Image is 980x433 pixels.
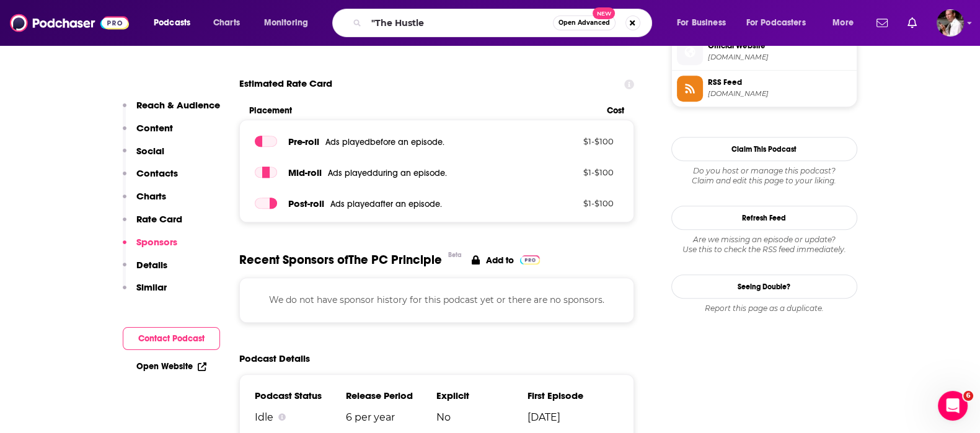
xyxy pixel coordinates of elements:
[136,145,164,157] p: Social
[123,190,166,213] button: Charts
[136,213,182,225] p: Rate Card
[677,39,852,65] a: Official Website[DOMAIN_NAME]
[136,99,220,111] p: Reach & Audience
[154,14,190,32] span: Podcasts
[677,76,852,102] a: RSS Feed[DOMAIN_NAME]
[824,13,869,33] button: open menu
[533,136,614,146] p: $ 1 - $ 100
[330,199,441,209] span: Ads played after an episode .
[123,236,177,259] button: Sponsors
[123,213,182,236] button: Rate Card
[671,235,857,255] div: Are we missing an episode or update? Use this to check the RSS feed immediately.
[123,259,167,282] button: Details
[288,198,324,209] span: Post -roll
[239,72,332,95] span: Estimated Rate Card
[677,14,726,32] span: For Business
[239,252,442,268] span: Recent Sponsors of The PC Principle
[239,352,310,364] h2: Podcast Details
[325,137,444,147] span: Ads played before an episode .
[436,411,528,423] span: No
[345,411,436,423] span: 6 per year
[136,122,173,134] p: Content
[738,13,824,33] button: open menu
[136,236,177,248] p: Sponsors
[366,13,553,33] input: Search podcasts, credits, & more...
[872,12,893,33] a: Show notifications dropdown
[937,9,964,37] img: User Profile
[671,206,857,230] button: Refresh Feed
[708,40,852,51] span: Official Website
[708,89,852,98] span: thepcprinciple.libsyn.com
[136,167,178,179] p: Contacts
[345,390,436,401] h3: Release Period
[288,167,321,178] span: Mid -roll
[708,53,852,62] span: thepcprinciple.libsyn.com
[486,255,514,266] p: Add to
[937,9,964,37] button: Show profile menu
[593,7,615,19] span: New
[671,304,857,313] div: Report this page as a duplicate.
[607,105,624,116] span: Cost
[123,99,220,122] button: Reach & Audience
[938,391,968,421] iframe: Intercom live chat
[558,20,610,26] span: Open Advanced
[123,122,173,145] button: Content
[136,259,167,271] p: Details
[213,14,240,32] span: Charts
[533,198,614,208] p: $ 1 - $ 100
[746,14,806,32] span: For Podcasters
[937,9,964,37] span: Logged in as Quarto
[436,390,528,401] h3: Explicit
[136,190,166,202] p: Charts
[10,11,129,35] img: Podchaser - Follow, Share and Rate Podcasts
[123,145,164,168] button: Social
[671,166,857,186] div: Claim and edit this page to your liking.
[136,281,167,293] p: Similar
[136,361,206,372] a: Open Website
[671,137,857,161] button: Claim This Podcast
[123,327,220,350] button: Contact Podcast
[249,105,597,116] span: Placement
[255,411,346,423] div: Idle
[145,13,206,33] button: open menu
[288,136,319,147] span: Pre -roll
[671,166,857,176] span: Do you host or manage this podcast?
[528,390,619,401] h3: First Episode
[123,281,167,304] button: Similar
[553,15,616,30] button: Open AdvancedNew
[520,255,541,265] img: Pro Logo
[708,77,852,88] span: RSS Feed
[671,274,857,299] a: Seeing Double?
[448,251,462,259] div: Beta
[903,12,922,33] a: Show notifications dropdown
[344,9,664,37] div: Search podcasts, credits, & more...
[327,168,446,178] span: Ads played during an episode .
[528,411,619,423] span: [DATE]
[963,391,973,401] span: 6
[472,252,541,268] a: Add to
[264,14,308,32] span: Monitoring
[255,390,346,401] h3: Podcast Status
[255,293,619,307] p: We do not have sponsor history for this podcast yet or there are no sponsors.
[255,13,324,33] button: open menu
[205,13,247,33] a: Charts
[533,167,614,177] p: $ 1 - $ 100
[668,13,741,33] button: open menu
[123,167,178,190] button: Contacts
[832,14,854,32] span: More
